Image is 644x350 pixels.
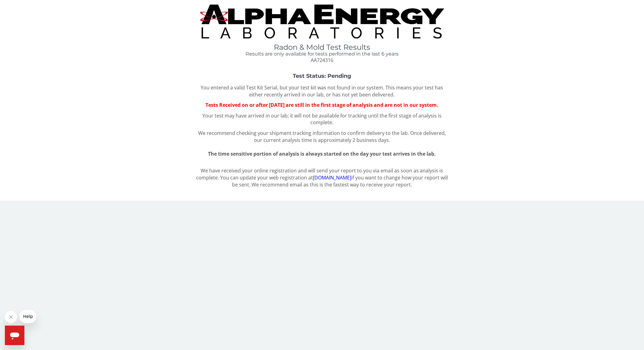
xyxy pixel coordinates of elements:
span: Once delivered, our current analysis time is approximately 2 business days. [254,130,446,143]
p: We have received your online registration and will send your report to you via email as soon as a... [195,167,449,188]
span: The time sensitive portion of analysis is always started on the day your test arrives in the lab. [208,150,436,157]
img: TightCrop.jpg [200,5,444,38]
p: Your test may have arrived in our lab; it will not be available for tracking until the first stag... [195,112,449,126]
iframe: Close message [5,311,17,323]
iframe: Button to launch messaging window [5,326,24,345]
span: Tests Received on or after [DATE] are still in the first stage of analysis and are not in our sys... [206,102,438,108]
strong: Test Status: Pending [293,73,351,79]
span: AA724316 [311,57,333,63]
p: You entered a valid Test Kit Serial, but your test kit was not found in our system. This means yo... [195,84,449,98]
h4: Results are only available for tests performed in the last 6 years [195,51,449,57]
iframe: Message from company [20,310,36,323]
a: [DOMAIN_NAME] [313,174,351,181]
h1: Radon & Mold Test Results [195,43,449,51]
span: We recommend checking your shipment tracking information to confirm delivery to the lab. [198,130,409,136]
